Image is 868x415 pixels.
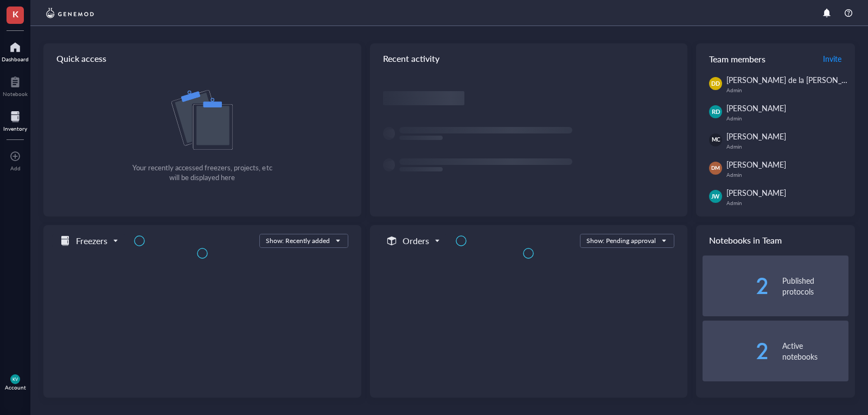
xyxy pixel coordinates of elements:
[370,43,688,74] div: Recent activity
[2,56,29,62] div: Dashboard
[726,115,848,122] div: Admin
[703,342,769,360] div: 2
[3,108,27,132] a: Inventory
[711,79,720,88] span: DD
[711,107,720,117] span: RD
[696,43,855,74] div: Team members
[726,74,866,85] span: [PERSON_NAME] de la [PERSON_NAME]
[726,187,786,198] span: [PERSON_NAME]
[43,7,97,20] img: genemod-logo
[2,39,29,62] a: Dashboard
[171,90,233,150] img: Q0SmxOlbQPPVRWRn++WxbfQX1uCo6rl5FXIAAAAASUVORK5CYII=
[782,275,848,297] div: Published protocols
[12,376,18,381] span: KV
[3,91,28,97] div: Notebook
[5,384,26,391] div: Account
[10,165,21,171] div: Add
[132,163,272,182] div: Your recently accessed freezers, projects, etc will be displayed here
[726,143,848,150] div: Admin
[711,136,720,144] span: MC
[822,50,842,67] button: Invite
[726,131,786,142] span: [PERSON_NAME]
[726,215,761,226] span: Sunjong Ji
[3,73,28,97] a: Notebook
[782,340,848,362] div: Active notebooks
[43,43,361,74] div: Quick access
[403,234,429,247] h5: Orders
[3,125,27,132] div: Inventory
[726,87,866,93] div: Admin
[726,171,848,178] div: Admin
[703,277,769,295] div: 2
[726,200,848,206] div: Admin
[696,225,855,256] div: Notebooks in Team
[726,159,786,170] span: [PERSON_NAME]
[12,7,18,21] span: K
[76,234,107,247] h5: Freezers
[266,236,330,246] div: Show: Recently added
[726,103,786,113] span: [PERSON_NAME]
[711,164,720,172] span: DM
[823,53,841,64] span: Invite
[586,236,656,246] div: Show: Pending approval
[711,192,720,201] span: JW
